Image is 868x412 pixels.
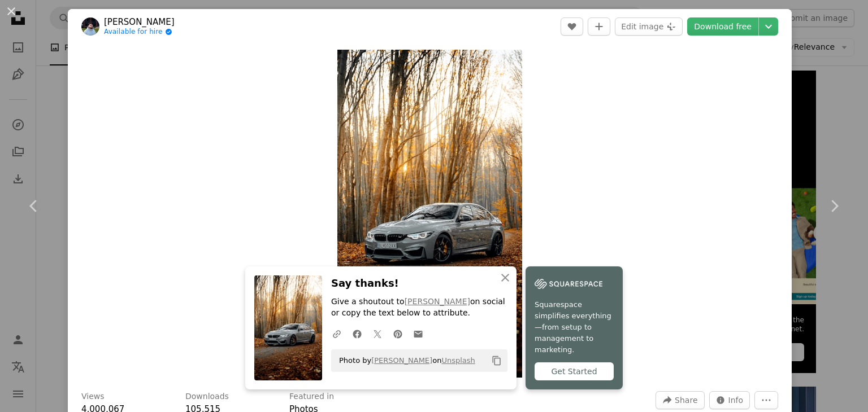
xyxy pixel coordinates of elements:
span: Share [675,392,697,409]
p: Give a shoutout to on social or copy the text below to attribute. [331,296,507,319]
a: [PERSON_NAME] [405,297,470,306]
h3: Downloads [185,391,229,402]
a: Unsplash [441,356,475,365]
h3: Featured in [289,391,334,402]
a: Share on Facebook [347,322,367,345]
button: Choose download size [759,17,778,36]
h3: Views [81,391,105,402]
a: Share on Twitter [367,322,388,345]
button: Zoom in on this image [337,50,522,378]
span: Photo by on [333,352,475,370]
button: Like [561,17,583,36]
a: [PERSON_NAME] [104,16,175,28]
img: Go to Martin Katler's profile [81,17,99,36]
a: Share over email [408,322,428,345]
a: Share on Pinterest [388,322,408,345]
button: Add to Collection [588,17,610,36]
a: [PERSON_NAME] [371,356,432,365]
span: Squarespace simplifies everything—from setup to management to marketing. [535,299,614,356]
a: Next [800,152,868,260]
h3: Say thanks! [331,275,507,292]
img: black bmw m 3 coupe parked on forest during daytime [337,50,522,378]
button: Copy to clipboard [487,351,506,370]
a: Available for hire [104,28,175,37]
a: Squarespace simplifies everything—from setup to management to marketing.Get Started [526,266,623,389]
button: Share this image [656,391,704,409]
span: Info [728,392,744,409]
button: Edit image [615,17,683,36]
div: Get Started [535,362,614,380]
button: Stats about this image [709,391,750,409]
img: file-1747939142011-51e5cc87e3c9 [535,275,602,292]
a: Download free [687,17,758,36]
button: More Actions [754,391,778,409]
